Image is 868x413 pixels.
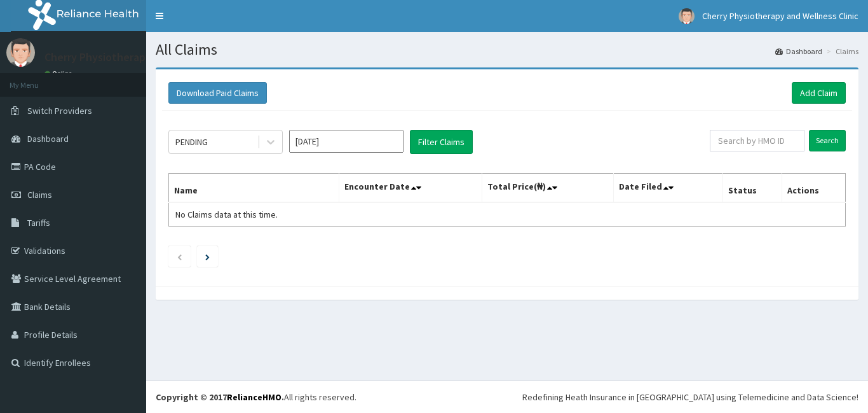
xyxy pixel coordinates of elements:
[775,46,822,57] a: Dashboard
[792,82,846,104] a: Add Claim
[146,381,868,413] footer: All rights reserved.
[339,174,482,203] th: Encounter Date
[227,391,281,403] a: RelianceHMO
[169,174,339,203] th: Name
[27,217,50,228] span: Tariffs
[782,174,845,203] th: Actions
[27,133,69,144] span: Dashboard
[809,130,846,151] input: Search
[175,136,208,148] div: PENDING
[522,391,858,403] div: Redefining Heath Insurance in [GEOGRAPHIC_DATA] using Telemedicine and Data Science!
[614,174,723,203] th: Date Filed
[679,8,695,24] img: User Image
[723,174,782,203] th: Status
[175,209,278,220] span: No Claims data at this time.
[410,130,473,154] button: Filter Claims
[824,46,858,57] li: Claims
[156,41,858,58] h1: All Claims
[710,130,804,151] input: Search by HMO ID
[27,189,52,200] span: Claims
[482,174,614,203] th: Total Price(₦)
[177,251,182,262] a: Previous page
[44,52,248,63] p: Cherry Physiotherapy and Wellness Clinic
[289,130,403,153] input: Select Month and Year
[27,105,92,116] span: Switch Providers
[702,10,858,22] span: Cherry Physiotherapy and Wellness Clinic
[44,69,75,78] a: Online
[205,251,210,262] a: Next page
[168,82,267,104] button: Download Paid Claims
[156,391,284,403] strong: Copyright © 2017 .
[6,38,35,67] img: User Image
